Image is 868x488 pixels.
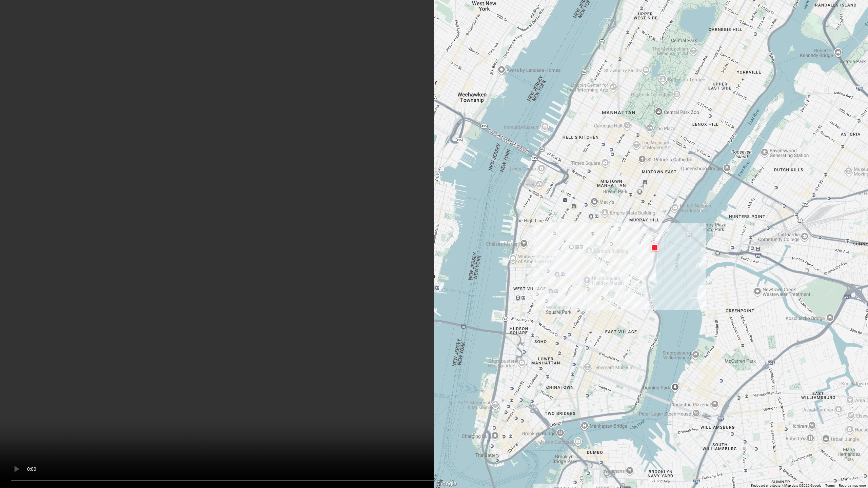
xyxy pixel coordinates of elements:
img: Google [436,479,458,488]
a: Terms (opens in new tab) [825,484,835,487]
button: Keyboard shortcuts [751,483,780,488]
a: Open this area in Google Maps (opens a new window) [436,479,458,488]
span: Map data ©2025 Google [784,484,821,487]
a: Report a map error [839,484,866,487]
